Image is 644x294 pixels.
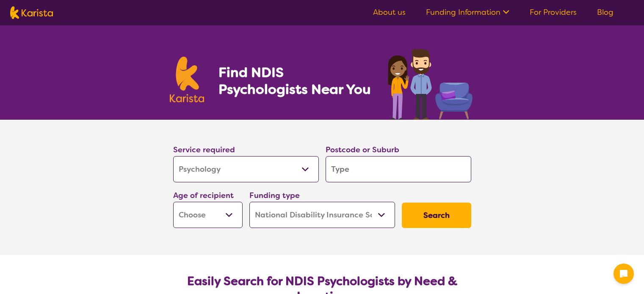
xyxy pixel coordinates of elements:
[373,7,406,17] a: About us
[530,7,577,17] a: For Providers
[173,190,234,201] label: Age of recipient
[326,145,399,155] label: Postcode or Suburb
[10,6,53,19] img: Karista logo
[326,156,471,182] input: Type
[173,145,235,155] label: Service required
[249,190,300,201] label: Funding type
[218,64,375,98] h1: Find NDIS Psychologists Near You
[597,7,614,17] a: Blog
[426,7,509,17] a: Funding Information
[402,203,471,228] button: Search
[170,57,205,102] img: Karista logo
[385,46,475,120] img: psychology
